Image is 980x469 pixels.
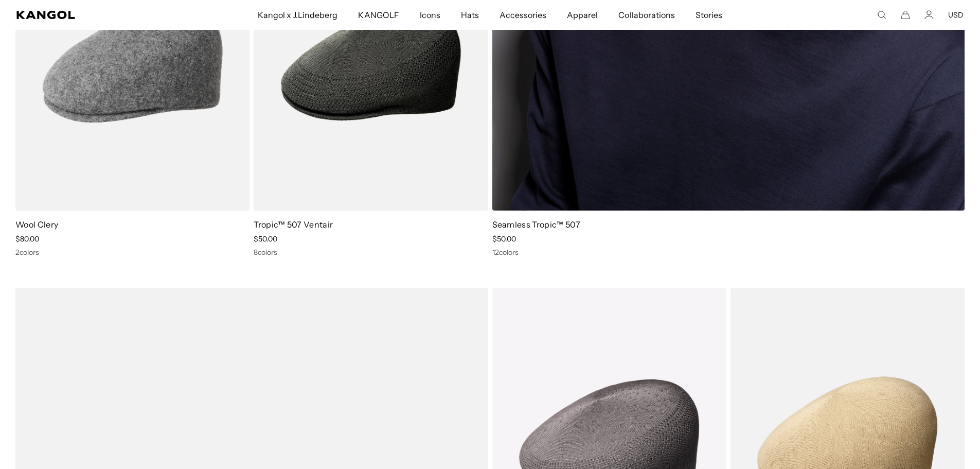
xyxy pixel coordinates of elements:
a: Account [924,10,934,20]
button: USD [948,10,964,20]
span: $50.00 [492,234,516,244]
div: 2 colors [15,248,250,257]
a: Kangol [16,11,170,19]
div: 8 colors [254,248,488,257]
summary: Search here [877,10,886,20]
a: Seamless Tropic™ 507 [492,219,580,230]
span: $50.00 [254,234,277,244]
div: 12 colors [492,248,965,257]
a: Wool Clery [15,219,58,230]
span: $80.00 [15,234,39,244]
a: Tropic™ 507 Ventair [254,219,333,230]
button: Cart [901,10,910,20]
